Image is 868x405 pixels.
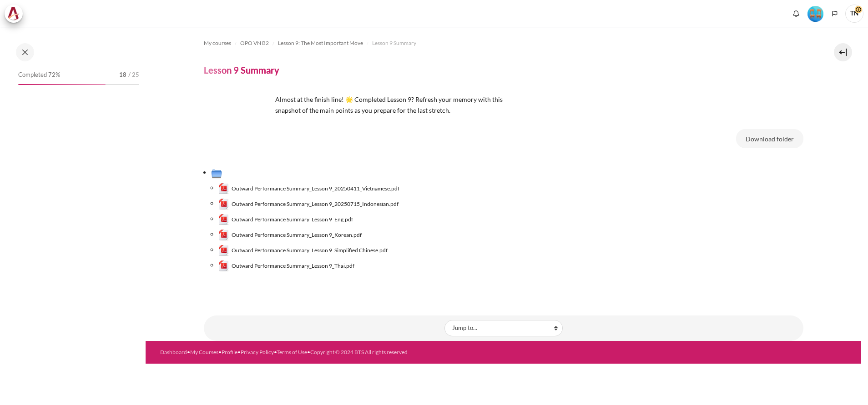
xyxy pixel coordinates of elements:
a: Outward Performance Summary_Lesson 9_20250715_Indonesian.pdfOutward Performance Summary_Lesson 9_... [218,199,399,210]
a: Terms of Use [277,349,307,355]
a: My Courses [190,349,218,355]
img: Outward Performance Summary_Lesson 9_Thai.pdf [218,260,229,271]
div: Show notification window with no new notifications [789,7,803,20]
div: • • • • • [160,348,542,356]
nav: Navigation bar [204,36,803,50]
span: Outward Performance Summary_Lesson 9_20250715_Indonesian.pdf [232,200,399,208]
span: Completed 72% [18,70,60,80]
img: Architeck [7,7,20,20]
span: / 25 [128,70,139,80]
img: Level #4 [807,6,823,22]
span: OPO VN B2 [240,39,269,47]
span: TN [845,5,863,23]
a: Outward Performance Summary_Lesson 9_Simplified Chinese.pdfOutward Performance Summary_Lesson 9_S... [218,245,388,256]
button: Download folder [736,129,803,148]
h4: Lesson 9 Summary [204,64,279,76]
a: My courses [204,38,231,49]
a: Lesson 9: The Most Important Move [278,38,363,49]
div: 72% [18,84,106,85]
a: Dashboard [160,349,187,355]
a: Outward Performance Summary_Lesson 9_Korean.pdfOutward Performance Summary_Lesson 9_Korean.pdf [218,230,362,240]
img: Outward Performance Summary_Lesson 9_Eng.pdf [218,214,229,225]
a: Level #4 [804,5,827,22]
span: Outward Performance Summary_Lesson 9_Simplified Chinese.pdf [232,246,388,255]
a: Outward Performance Summary_Lesson 9_Thai.pdfOutward Performance Summary_Lesson 9_Thai.pdf [218,260,355,271]
span: Almost at the finish line! 🌟 Completed Lesson 9? Refresh your memory with this snapshot of the ma... [275,95,503,114]
section: Content [146,27,861,341]
a: Outward Performance Summary_Lesson 9_Eng.pdfOutward Performance Summary_Lesson 9_Eng.pdf [218,214,353,225]
a: OPO VN B2 [240,38,269,49]
img: Outward Performance Summary_Lesson 9_20250411_Vietnamese.pdf [218,183,229,194]
span: Outward Performance Summary_Lesson 9_Eng.pdf [232,215,353,224]
span: My courses [204,39,231,47]
img: Outward Performance Summary_Lesson 9_Korean.pdf [218,230,229,240]
a: User menu [845,5,863,23]
img: esr [204,94,272,162]
span: Outward Performance Summary_Lesson 9_20250411_Vietnamese.pdf [232,185,399,193]
a: Privacy Policy [241,349,274,355]
div: Level #4 [807,5,823,22]
img: Outward Performance Summary_Lesson 9_Simplified Chinese.pdf [218,245,229,256]
a: Profile [222,349,237,355]
a: Lesson 9 Summary [372,38,416,49]
span: Lesson 9: The Most Important Move [278,39,363,47]
span: Lesson 9 Summary [372,39,416,47]
span: 18 [119,70,126,80]
a: Architeck Architeck [5,5,27,23]
a: Copyright © 2024 BTS All rights reserved [310,349,408,355]
a: Outward Performance Summary_Lesson 9_20250411_Vietnamese.pdfOutward Performance Summary_Lesson 9_... [218,183,400,194]
button: Languages [828,7,842,20]
span: Outward Performance Summary_Lesson 9_Korean.pdf [232,231,362,239]
span: Outward Performance Summary_Lesson 9_Thai.pdf [232,262,354,270]
img: Outward Performance Summary_Lesson 9_20250715_Indonesian.pdf [218,199,229,210]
